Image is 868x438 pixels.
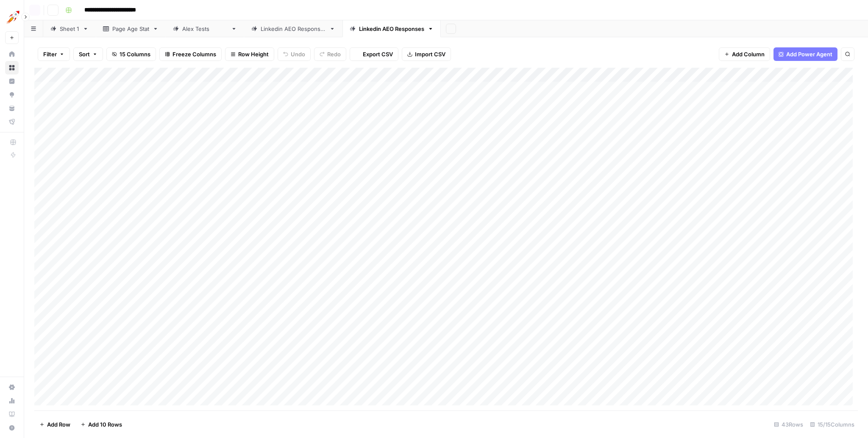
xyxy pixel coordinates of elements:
[350,47,398,61] button: Export CSV
[402,47,451,61] button: Import CSV
[5,10,20,25] img: Alex Testing Logo
[88,420,122,429] span: Add 10 Rows
[38,47,70,61] button: Filter
[244,20,342,37] a: Linkedin AEO Responses
[182,25,228,33] div: [PERSON_NAME]
[73,47,103,61] button: Sort
[5,102,19,115] a: Your Data
[5,380,19,394] a: Settings
[363,50,393,58] span: Export CSV
[112,25,149,33] div: Page Age Stat
[327,50,341,58] span: Redo
[786,50,832,58] span: Add Power Agent
[75,418,127,431] button: Add 10 Rows
[5,61,19,74] a: Browse
[771,418,807,431] div: 43 Rows
[106,47,156,61] button: 15 Columns
[34,418,75,431] button: Add Row
[159,47,222,61] button: Freeze Columns
[79,50,90,58] span: Sort
[415,50,445,58] span: Import CSV
[342,20,441,37] a: Linkedin AEO Responses
[5,421,19,435] button: Help + Support
[5,408,19,421] a: Learning Hub
[96,20,166,37] a: Page Age Stat
[359,25,424,33] div: Linkedin AEO Responses
[225,47,274,61] button: Row Height
[172,50,216,58] span: Freeze Columns
[291,50,305,58] span: Undo
[5,115,19,129] a: Flightpath
[807,418,858,431] div: 15/15 Columns
[773,47,837,61] button: Add Power Agent
[278,47,311,61] button: Undo
[120,50,150,58] span: 15 Columns
[732,50,765,58] span: Add Column
[60,25,79,33] div: Sheet 1
[261,25,326,33] div: Linkedin AEO Responses
[238,50,269,58] span: Row Height
[5,74,19,88] a: Insights
[5,7,19,28] button: Workspace: Alex Testing
[47,420,70,429] span: Add Row
[5,88,19,102] a: Opportunities
[5,47,19,61] a: Home
[166,20,244,37] a: [PERSON_NAME]
[314,47,346,61] button: Redo
[5,394,19,408] a: Usage
[43,20,96,37] a: Sheet 1
[719,47,770,61] button: Add Column
[43,50,57,58] span: Filter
